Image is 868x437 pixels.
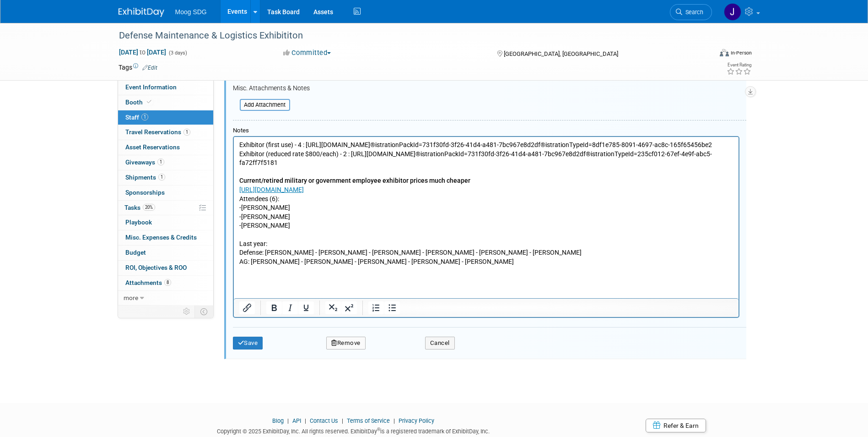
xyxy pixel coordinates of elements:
button: Insert/edit link [239,301,255,314]
a: Blog [272,417,284,424]
iframe: Rich Text Area [234,137,739,298]
span: (3 days) [168,50,187,56]
img: Jaclyn Roberts [724,3,741,21]
button: Superscript [341,301,357,314]
button: Bullet list [384,301,400,314]
button: Cancel [425,337,455,350]
button: Italic [282,301,298,314]
a: Misc. Expenses & Credits [118,230,213,245]
a: Travel Reservations1 [118,125,213,140]
span: Moog SDG [175,8,207,16]
span: Event Information [125,83,177,91]
span: 1 [157,158,164,165]
td: Toggle Event Tabs [194,306,213,317]
span: 1 [141,114,148,120]
span: 20% [143,204,155,211]
span: Sponsorships [125,189,165,196]
a: Giveaways1 [118,155,213,170]
button: Underline [298,301,314,314]
div: Event Format [658,48,752,61]
a: Search [670,4,712,20]
i: Booth reservation complete [147,99,151,104]
div: Copyright © 2025 ExhibitDay, Inc. All rights reserved. ExhibitDay is a registered trademark of Ex... [119,425,589,436]
span: | [302,417,308,424]
span: ROI, Objectives & ROO [125,264,187,271]
span: | [340,417,345,424]
a: Staff1 [118,110,213,125]
button: Remove [326,337,366,350]
div: In-Person [730,49,752,56]
a: Event Information [118,80,213,95]
a: Budget [118,246,213,260]
a: Terms of Service [347,417,390,424]
a: Shipments1 [118,170,213,185]
span: | [285,417,291,424]
img: Format-Inperson.png [720,49,729,56]
button: Bold [266,301,282,314]
span: Attachments [125,279,171,286]
img: ExhibitDay [119,8,164,17]
a: Attachments8 [118,276,213,290]
span: Search [682,9,703,16]
a: Privacy Policy [399,417,434,424]
a: Tasks20% [118,201,213,215]
div: Notes [233,127,739,135]
td: Personalize Event Tab Strip [179,306,195,317]
a: Booth [118,95,213,110]
span: | [391,417,397,424]
span: Misc. Expenses & Credits [125,234,197,241]
span: 8 [164,279,171,286]
button: Numbered list [368,301,384,314]
div: Event Rating [727,63,751,67]
a: Contact Us [310,417,338,424]
div: Misc. Attachments & Notes [233,84,746,93]
a: API [292,417,301,424]
span: Budget [125,249,146,256]
span: Booth [125,98,153,106]
td: Tags [119,63,157,72]
span: 1 [158,174,165,180]
sup: ® [377,427,380,432]
span: Tasks [124,204,155,211]
span: to [138,49,147,56]
span: Staff [125,114,148,121]
a: Refer & Earn [646,419,706,432]
a: more [118,291,213,306]
a: Sponsorships [118,186,213,200]
span: Giveaways [125,158,164,166]
span: Travel Reservations [125,128,190,136]
button: Subscript [325,301,341,314]
a: Edit [142,65,157,71]
a: Asset Reservations [118,140,213,155]
span: Playbook [125,218,152,226]
span: [GEOGRAPHIC_DATA], [GEOGRAPHIC_DATA] [504,50,618,57]
a: Playbook [118,215,213,230]
button: Committed [280,48,334,58]
span: more [124,294,138,301]
a: ROI, Objectives & ROO [118,261,213,275]
span: [DATE] [DATE] [119,48,167,56]
span: Shipments [125,174,165,181]
button: Save [233,337,263,350]
div: Defense Maintenance & Logistics Exhibititon [116,27,698,44]
span: 1 [183,129,190,136]
span: Asset Reservations [125,143,180,151]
